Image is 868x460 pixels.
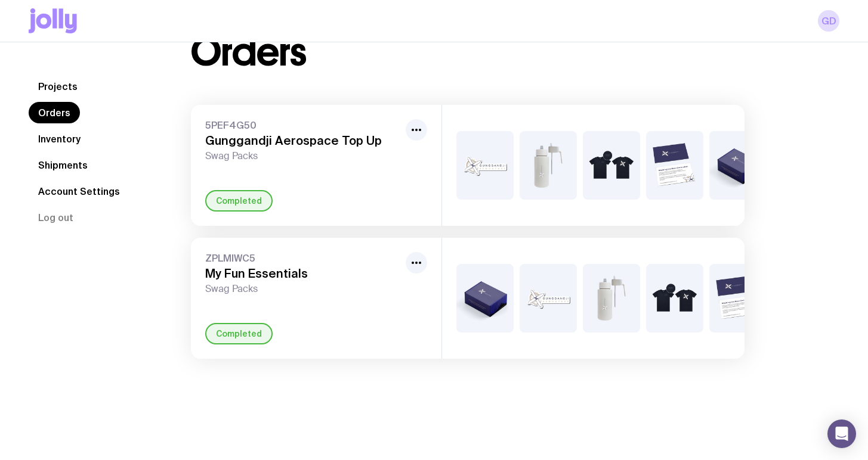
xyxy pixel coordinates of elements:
button: Log out [29,207,83,228]
a: Orders [29,102,80,123]
span: ZPLMIWC5 [205,252,401,264]
h3: Gunggandji Aerospace Top Up [205,133,401,148]
div: Completed [205,190,273,212]
a: Shipments [29,154,97,176]
h3: My Fun Essentials [205,266,401,281]
h1: Orders [191,33,306,72]
span: Swag Packs [205,283,401,295]
span: 5PEF4G50 [205,119,401,131]
span: Swag Packs [205,150,401,162]
a: Inventory [29,128,90,150]
a: GD [818,10,839,32]
a: Account Settings [29,181,129,202]
a: Projects [29,76,87,97]
div: Open Intercom Messenger [827,419,856,448]
div: Completed [205,323,273,344]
